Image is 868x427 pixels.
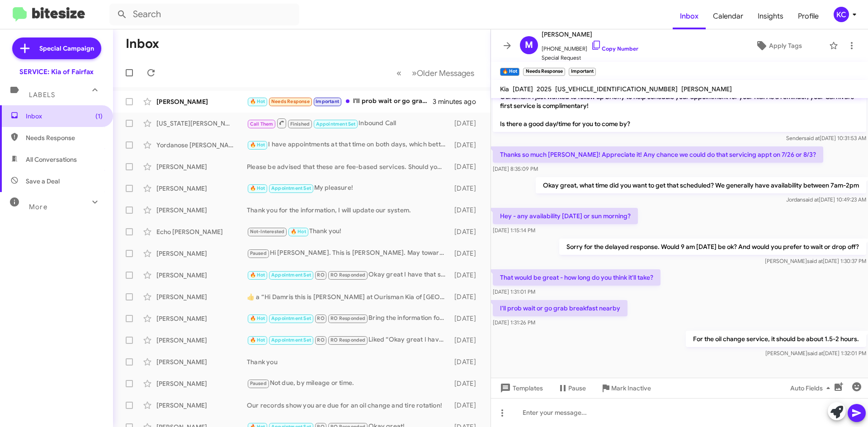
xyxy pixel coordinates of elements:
p: Thanks so much [PERSON_NAME]! Appreciate it! Any chance we could do that servicing appt on 7/26 o... [493,146,823,163]
div: Thank you! [247,226,450,237]
button: Apply Tags [732,38,825,54]
div: ​👍​ a “ Hi Damris this is [PERSON_NAME] at Ourisman Kia of [GEOGRAPHIC_DATA]. I just wanted to ch... [247,292,450,301]
span: Auto Fields [790,380,834,396]
nav: Page navigation example [392,64,480,82]
div: [DATE] [450,336,483,345]
div: [US_STATE][PERSON_NAME] [156,119,247,128]
div: [PERSON_NAME] [156,162,247,171]
span: All Conversations [26,155,77,164]
span: RO [317,337,324,343]
div: Our records show you are due for an oil change and tire rotation! [247,401,450,410]
span: Appointment Set [271,315,311,321]
div: My pleasure! [247,183,450,193]
span: Mark Inactive [611,380,651,396]
p: Okay great, what time did you want to get that scheduled? We generally have availability between ... [536,177,866,193]
span: Important [316,99,339,104]
span: said at [803,196,819,203]
div: [DATE] [450,227,483,236]
span: Appointment Set [271,272,311,278]
a: Special Campaign [12,38,101,59]
span: [DATE] [513,85,533,93]
div: [PERSON_NAME] [156,292,247,301]
div: Liked “Okay great I have that scheduled for you!” [247,335,450,345]
div: [DATE] [450,401,483,410]
div: Not due, by mileage or time. [247,378,450,389]
span: [US_VEHICLE_IDENTIFICATION_NUMBER] [555,85,678,93]
a: Inbox [673,3,706,29]
a: Insights [750,3,791,29]
a: Calendar [706,3,750,29]
button: Pause [550,380,593,396]
div: [DATE] [450,357,483,366]
a: Profile [791,3,826,29]
span: Paused [250,250,267,256]
span: RO Responded [330,337,365,343]
div: [DATE] [450,271,483,280]
div: [DATE] [450,314,483,323]
span: « [396,67,401,79]
div: [PERSON_NAME] [156,97,247,106]
div: [PERSON_NAME] [156,401,247,410]
div: Hi [PERSON_NAME]. This is [PERSON_NAME]. May towards the end of the month. [247,248,450,258]
button: Previous [391,64,407,82]
div: Thank you [247,357,450,366]
div: [DATE] [450,249,483,258]
div: Inbound Call [247,117,450,129]
div: [DATE] [450,119,483,128]
span: said at [807,350,823,357]
div: [PERSON_NAME] [156,206,247,215]
div: 3 minutes ago [433,97,483,106]
span: M [525,38,533,52]
div: KC [834,7,849,22]
div: [DATE] [450,206,483,215]
div: [PERSON_NAME] [156,314,247,323]
button: Next [406,64,480,82]
button: Auto Fields [783,380,841,396]
span: Appointment Set [271,337,311,343]
small: Important [569,68,596,76]
span: [DATE] 8:35:09 PM [493,165,538,172]
span: Needs Response [271,99,310,104]
span: 2025 [537,85,552,93]
div: Echo [PERSON_NAME] [156,227,247,236]
span: Kia [500,85,509,93]
span: said at [807,258,823,264]
span: 🔥 Hot [291,229,306,235]
span: Inbox [26,112,103,121]
span: 🔥 Hot [250,142,265,148]
div: [DATE] [450,379,483,388]
span: Apply Tags [769,38,802,54]
span: Finished [290,121,310,127]
span: Needs Response [26,133,103,142]
button: Mark Inactive [593,380,658,396]
button: Templates [491,380,550,396]
p: Hello [PERSON_NAME] this is [PERSON_NAME] at Ourisman Kia of [GEOGRAPHIC_DATA]. Thanks again for ... [493,80,866,132]
small: 🔥 Hot [500,68,519,76]
span: [PERSON_NAME] [542,29,638,40]
span: Not-Interested [250,229,285,235]
span: 🔥 Hot [250,99,265,104]
p: That would be great - how long do you think it'll take? [493,269,660,286]
span: RO [317,315,324,321]
span: Save a Deal [26,177,60,186]
span: RO Responded [330,272,365,278]
p: For the oil change service, it should be about 1.5-2 hours. [686,331,866,347]
div: Yordanose [PERSON_NAME] [156,141,247,150]
span: 🔥 Hot [250,315,265,321]
span: Older Messages [417,68,474,78]
div: [PERSON_NAME] [156,271,247,280]
small: Needs Response [523,68,565,76]
span: Paused [250,380,267,386]
p: Sorry for the delayed response. Would 9 am [DATE] be ok? And would you prefer to wait or drop off? [559,239,866,255]
span: 🔥 Hot [250,272,265,278]
span: 🔥 Hot [250,337,265,343]
div: [PERSON_NAME] [156,357,247,366]
span: Templates [498,380,543,396]
span: [PERSON_NAME] [DATE] 1:32:01 PM [765,350,866,357]
span: RO [317,272,324,278]
span: [PERSON_NAME] [DATE] 1:30:37 PM [765,258,866,264]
